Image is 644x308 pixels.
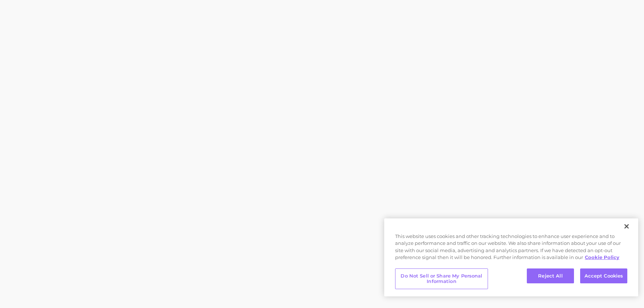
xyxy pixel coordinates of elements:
[384,233,638,265] div: This website uses cookies and other tracking technologies to enhance user experience and to analy...
[527,268,574,284] button: Reject All
[619,218,635,234] button: Close
[580,268,627,284] button: Accept Cookies
[585,254,619,260] a: More information about your privacy, opens in a new tab
[395,268,488,289] button: Do Not Sell or Share My Personal Information, Opens the preference center dialog
[384,218,638,296] div: Privacy
[384,218,638,296] div: Cookie banner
